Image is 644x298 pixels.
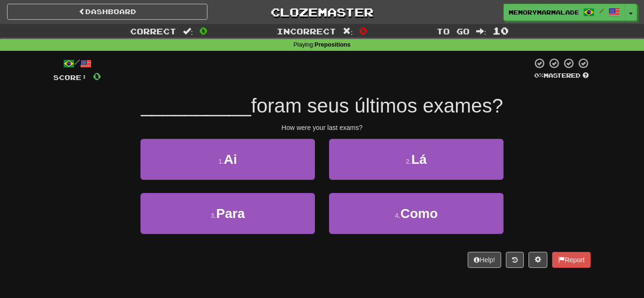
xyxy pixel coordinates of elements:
span: Como [400,206,438,221]
a: Dashboard [7,4,207,20]
small: 3 . [211,212,216,219]
span: : [476,27,487,35]
span: 0 [93,70,101,82]
button: Report [552,252,591,268]
span: foram seus últimos exames? [251,95,504,117]
div: / [53,57,101,69]
small: 1 . [218,158,224,165]
button: Help! [468,252,501,268]
a: Clozemaster [222,4,422,20]
button: 3.Para [140,193,315,234]
button: Round history (alt+y) [506,252,524,268]
span: / [599,8,604,14]
a: MemoryMarmalade / [504,4,625,21]
span: Correct [130,26,176,36]
div: How were your last exams? [53,123,591,132]
strong: Prepositions [314,41,350,48]
span: MemoryMarmalade [509,8,578,16]
button: 1.Ai [140,139,315,180]
span: Para [216,206,245,221]
button: 4.Como [329,193,504,234]
span: 0 % [534,72,544,79]
span: : [183,27,193,35]
span: : [343,27,353,35]
span: 0 [359,25,367,36]
span: To go [437,26,470,36]
span: Score: [53,73,87,81]
span: Lá [412,152,427,167]
small: 2 . [406,158,412,165]
span: Incorrect [277,26,336,36]
div: Mastered [532,72,591,80]
span: 0 [199,25,207,36]
small: 4 . [395,212,400,219]
span: 10 [493,25,509,36]
button: 2.Lá [329,139,504,180]
span: __________ [141,95,251,117]
span: Ai [224,152,237,167]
